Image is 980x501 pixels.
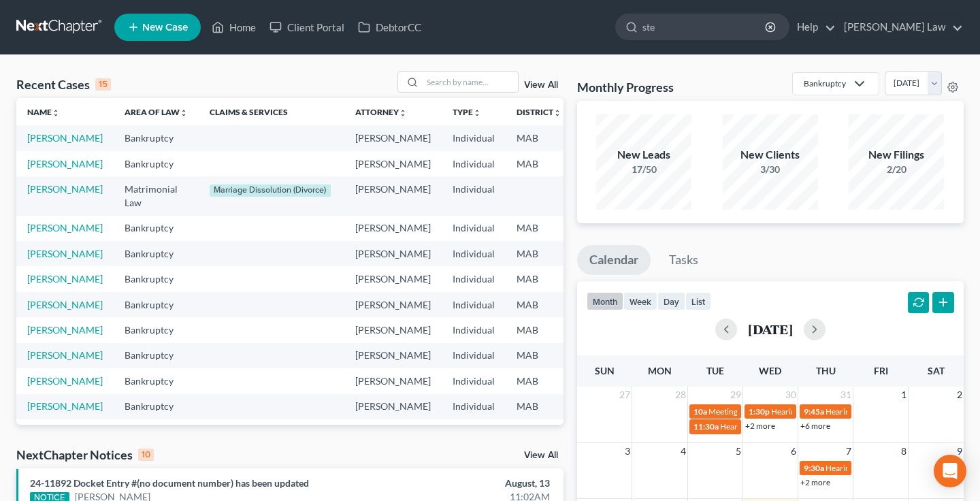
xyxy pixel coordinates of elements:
[442,419,506,445] td: Individual
[723,163,818,176] div: 3/30
[114,343,199,368] td: Bankruptcy
[685,292,711,310] button: list
[142,22,188,33] span: New Case
[506,317,572,342] td: MAB
[553,109,561,117] i: unfold_more
[623,292,657,310] button: week
[623,443,632,459] span: 3
[442,292,506,317] td: Individual
[789,443,798,459] span: 6
[506,292,572,317] td: MAB
[344,368,442,393] td: [PERSON_NAME]
[506,241,572,266] td: MAB
[506,419,572,445] td: MAB
[344,241,442,266] td: [PERSON_NAME]
[344,216,442,241] td: [PERSON_NAME]
[442,151,506,176] td: Individual
[839,387,853,403] span: 31
[596,147,691,163] div: New Leads
[693,406,707,417] span: 10a
[849,147,944,163] div: New Filings
[800,421,830,431] a: +6 more
[344,343,442,368] td: [PERSON_NAME]
[27,107,60,117] a: Nameunfold_more
[506,216,572,241] td: MAB
[399,109,407,117] i: unfold_more
[928,365,945,376] span: Sat
[595,365,615,376] span: Sun
[679,443,687,459] span: 4
[506,343,572,368] td: MAB
[618,387,632,403] span: 27
[344,292,442,317] td: [PERSON_NAME]
[138,449,154,461] div: 10
[837,15,963,39] a: [PERSON_NAME] Law
[524,451,558,460] a: View All
[27,375,103,387] a: [PERSON_NAME]
[27,183,103,195] a: [PERSON_NAME]
[114,317,199,342] td: Bankruptcy
[114,266,199,291] td: Bankruptcy
[577,245,651,275] a: Calendar
[114,419,199,445] td: Bankruptcy
[657,292,685,310] button: day
[693,421,719,432] span: 11:30a
[355,107,407,117] a: Attorneyunfold_more
[125,107,188,117] a: Area of Lawunfold_more
[27,273,103,285] a: [PERSON_NAME]
[423,72,518,92] input: Search by name...
[199,98,344,125] th: Claims & Services
[453,107,481,117] a: Typeunfold_more
[729,387,742,403] span: 29
[344,394,442,419] td: [PERSON_NAME]
[210,184,331,197] div: Marriage Dissolution (Divorce)
[442,176,506,215] td: Individual
[587,292,623,310] button: month
[114,241,199,266] td: Bankruptcy
[790,15,836,39] a: Help
[723,147,818,163] div: New Clients
[114,216,199,241] td: Bankruptcy
[849,163,944,176] div: 2/20
[596,163,691,176] div: 17/50
[180,109,188,117] i: unfold_more
[351,15,428,39] a: DebtorCC
[442,125,506,150] td: Individual
[804,463,824,473] span: 9:30a
[27,158,103,169] a: [PERSON_NAME]
[344,317,442,342] td: [PERSON_NAME]
[27,132,103,144] a: [PERSON_NAME]
[506,125,572,150] td: MAB
[114,176,199,215] td: Matrimonial Law
[16,447,154,463] div: NextChapter Notices
[826,463,932,473] span: Hearing for [PERSON_NAME]
[27,400,103,412] a: [PERSON_NAME]
[442,394,506,419] td: Individual
[506,394,572,419] td: MAB
[934,455,966,487] div: Open Intercom Messenger
[708,406,860,417] span: Meeting of Creditors for [PERSON_NAME]
[27,299,103,310] a: [PERSON_NAME]
[27,324,103,336] a: [PERSON_NAME]
[52,109,60,117] i: unfold_more
[845,443,853,459] span: 7
[95,78,111,91] div: 15
[442,368,506,393] td: Individual
[657,245,710,275] a: Tasks
[114,394,199,419] td: Bankruptcy
[442,317,506,342] td: Individual
[577,79,674,95] h3: Monthly Progress
[385,476,549,490] div: August, 13
[706,365,724,376] span: Tue
[344,151,442,176] td: [PERSON_NAME]
[27,222,103,233] a: [PERSON_NAME]
[771,406,877,417] span: Hearing for [PERSON_NAME]
[804,406,824,417] span: 9:45a
[734,443,742,459] span: 5
[344,419,442,445] td: [PERSON_NAME]
[114,151,199,176] td: Bankruptcy
[804,78,846,89] div: Bankruptcy
[784,387,798,403] span: 30
[506,368,572,393] td: MAB
[442,343,506,368] td: Individual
